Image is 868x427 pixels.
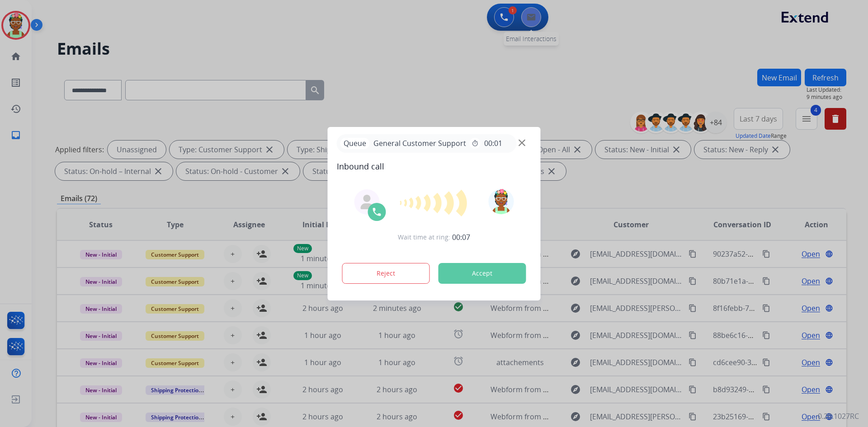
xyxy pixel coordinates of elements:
img: agent-avatar [360,195,374,209]
img: call-icon [372,206,382,217]
p: Queue [340,138,370,149]
button: Accept [439,263,526,284]
p: 0.20.1027RC [818,411,859,422]
img: avatar [488,189,514,214]
span: 00:01 [484,138,502,149]
span: Inbound call [337,160,532,173]
img: close-button [519,139,525,146]
span: Wait time at ring: [398,233,450,242]
span: General Customer Support [370,138,470,149]
span: 00:07 [452,232,470,243]
mat-icon: timer [472,140,479,147]
button: Reject [342,263,430,284]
